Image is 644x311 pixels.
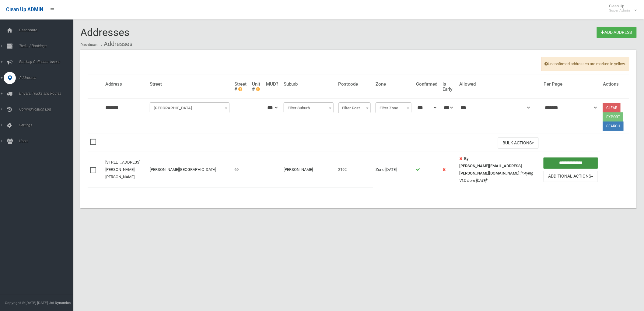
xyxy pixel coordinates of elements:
h4: Postcode [338,82,371,87]
span: Clean Up [606,4,636,13]
span: Settings [17,123,78,127]
li: Addresses [100,38,132,50]
small: Super Admin [609,8,630,13]
button: Bulk Actions [498,137,539,149]
h4: Suburb [284,82,334,87]
td: 2192 [336,152,373,188]
h4: Allowed [459,82,539,87]
span: Tasks / Bookings [17,44,78,48]
td: 69 [232,152,250,188]
a: Dashboard [80,43,99,47]
strong: Jet Dynamics [49,301,71,305]
span: Filter Street [150,102,229,113]
span: Filter Street [151,104,228,112]
strong: By [PERSON_NAME][EMAIL_ADDRESS][PERSON_NAME][DOMAIN_NAME] [459,156,522,175]
span: Addresses [80,26,130,38]
td: [PERSON_NAME] [281,152,336,188]
h4: Is Early [443,82,454,92]
span: Dashboard [17,28,78,32]
a: Add Address [597,27,637,38]
span: Filter Postcode [340,104,369,112]
span: Filter Postcode [338,102,371,113]
td: : [457,152,541,188]
td: Zone [DATE] [373,152,414,188]
h4: MUD? [266,82,279,87]
h4: Per Page [544,82,598,87]
span: Users [17,139,78,143]
span: Clean Up ADMIN [6,7,43,12]
span: Drivers, Trucks and Routes [17,91,78,96]
span: Filter Suburb [284,102,334,113]
button: Search [603,122,624,131]
span: Copyright © [DATE]-[DATE] [5,301,48,305]
h4: Confirmed [416,82,438,87]
span: Filter Zone [377,104,410,112]
button: Export [603,112,623,122]
h4: Street [150,82,229,87]
h4: Unit # [252,82,261,92]
span: Unconfirmed addresses are marked in yellow. [541,57,629,71]
span: Addresses [17,76,78,80]
button: Additional Actions [544,171,598,182]
a: Clear [603,103,621,112]
h4: Street # [234,82,247,92]
h4: Address [105,82,145,87]
h4: Zone [376,82,411,87]
span: Filter Zone [376,102,411,113]
a: [STREET_ADDRESS][PERSON_NAME][PERSON_NAME] [105,160,140,179]
span: Communication Log [17,107,78,111]
td: [PERSON_NAME][GEOGRAPHIC_DATA] [147,152,232,188]
h4: Actions [603,82,627,87]
span: Filter Suburb [285,104,332,112]
span: Booking Collection Issues [17,60,78,64]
